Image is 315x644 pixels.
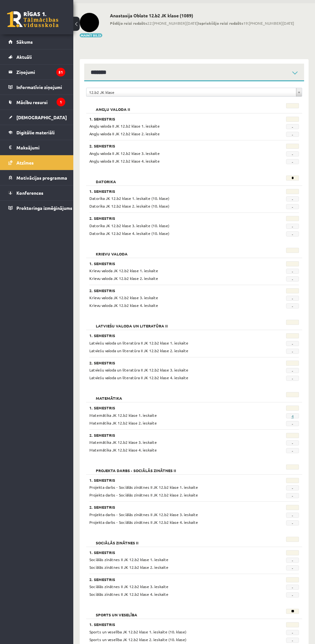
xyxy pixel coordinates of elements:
h3: 2. Semestris [89,577,262,582]
h3: 2. Semestris [89,505,262,509]
a: Aktuāli [8,49,65,64]
h2: Matemātika [89,392,129,398]
span: Angļu valoda II JK 12.b2 klase 3. ieskaite [89,151,160,156]
legend: Informatīvie ziņojumi [16,80,65,94]
a: Ziņojumi51 [8,65,65,79]
span: Krievu valoda JK 12.b2 klase 4. ieskaite [89,303,158,308]
span: - [286,485,299,490]
a: 4 [291,414,293,419]
a: Atzīmes [8,155,65,170]
span: - [286,159,299,164]
span: - [286,296,299,301]
i: 51 [56,68,65,76]
span: - [286,151,299,157]
span: Datorika JK 12.b2 klase 1. ieskaite (10. klase) [89,196,169,201]
h3: 1. Semestris [89,478,262,482]
a: Sākums [8,34,65,49]
h2: Sociālās zinātnes II [89,537,145,543]
span: - [286,448,299,453]
b: Pēdējo reizi redzēts [110,21,147,26]
span: Krievu valoda JK 12.b2 klase 2. ieskaite [89,276,158,281]
span: - [286,376,299,381]
a: Mācību resursi [8,95,65,110]
span: - [286,558,299,563]
span: Proktoringa izmēģinājums [16,205,72,211]
h3: 1. Semestris [89,261,262,266]
span: - [286,303,299,309]
span: - [286,440,299,445]
span: - [286,421,299,426]
a: Motivācijas programma [8,170,65,185]
h2: Projekta darbs - Sociālās zinātnes II [89,464,183,471]
span: - [286,513,299,518]
span: Latviešu valoda un literatūra II JK 12.b2 klase 4. ieskaite [89,375,188,380]
span: Latviešu valoda un literatūra II JK 12.b2 klase 1. ieskaite [89,340,188,345]
h3: 2. Semestris [89,216,262,220]
h3: 2. Semestris [89,361,262,365]
span: - [286,520,299,525]
a: [DEMOGRAPHIC_DATA] [8,110,65,125]
span: Sports un veselība JK 12.b2 klase 2. ieskaite (10. klase) [89,637,186,642]
h2: Krievu valoda [89,248,134,254]
h2: Sports un veselība [89,609,144,615]
span: Projekta darbs - Sociālās zinātnes II JK 12.b2 klase 3. ieskaite [89,512,198,517]
span: - [286,349,299,354]
span: Datorika JK 12.b2 klase 2. ieskaite (10. klase) [89,203,169,209]
span: Mācību resursi [16,99,48,105]
h2: Anastasija Oblate 12.b2 JK klase (1089) [110,13,294,18]
span: Krievu valoda JK 12.b2 klase 1. ieskaite [89,268,158,273]
span: - [286,124,299,129]
span: Angļu valoda II JK 12.b2 klase 1. ieskaite [89,123,160,129]
span: Konferences [16,190,43,196]
span: - [286,565,299,570]
a: Informatīvie ziņojumi1 [8,80,65,94]
span: Krievu valoda JK 12.b2 klase 3. ieskaite [89,295,158,300]
h3: 2. Semestris [89,288,262,293]
a: Proktoringa izmēģinājums [8,201,65,215]
button: Mainīt bildi [80,33,102,37]
span: Projekta darbs - Sociālās zinātnes II JK 12.b2 klase 2. ieskaite [89,492,198,497]
span: - [286,196,299,201]
h2: Latviešu valoda un literatūra II [89,320,174,326]
span: Projekta darbs - Sociālās zinātnes II JK 12.b2 klase 1. ieskaite [89,485,198,490]
span: Motivācijas programma [16,175,67,181]
span: - [286,592,299,597]
span: 12.b2 JK klase [89,88,293,96]
span: Latviešu valoda un literatūra II JK 12.b2 klase 3. ieskaite [89,367,188,372]
span: Sports un veselība JK 12.b2 klase 1. ieskaite (10. klase) [89,629,186,634]
h3: 1. Semestris [89,117,262,121]
img: Anastasija Oblate [80,13,99,32]
span: Angļu valoda II JK 12.b2 klase 4. ieskaite [89,158,160,164]
legend: Maksājumi [16,140,65,155]
span: Angļu valoda II JK 12.b2 klase 2. ieskaite [89,131,160,136]
h2: Datorika [89,175,122,182]
span: - [286,276,299,282]
span: Sociālās zinātnes II JK 12.b2 klase 1. ieskaite [89,557,168,562]
span: Matemātika JK 12.b2 klase 1. ieskaite [89,413,157,418]
h3: 1. Semestris [89,406,262,410]
legend: Ziņojumi [16,65,65,79]
span: Sociālās zinātnes II JK 12.b2 klase 4. ieskaite [89,592,168,597]
span: - [286,224,299,229]
h3: 2. Semestris [89,433,262,437]
span: [DEMOGRAPHIC_DATA] [16,114,67,120]
span: Sociālās zinātnes II JK 12.b2 klase 3. ieskaite [89,584,168,589]
span: - [286,204,299,209]
a: Rīgas 1. Tālmācības vidusskola [7,11,59,27]
span: Matemātika JK 12.b2 klase 3. ieskaite [89,440,157,445]
h3: 2. Semestris [89,144,262,148]
span: Latviešu valoda un literatūra II JK 12.b2 klase 2. ieskaite [89,348,188,353]
span: - [286,269,299,274]
span: - [286,341,299,346]
a: Digitālie materiāli [8,125,65,140]
a: 12.b2 JK klase [86,88,302,96]
b: Iepriekšējo reizi redzēts [198,21,243,26]
span: - [286,585,299,590]
span: Sākums [16,39,33,45]
h3: 1. Semestris [89,333,262,338]
span: - [286,493,299,498]
span: Matemātika JK 12.b2 klase 4. ieskaite [89,447,157,452]
span: Datorika JK 12.b2 klase 3. ieskaite (10. klase) [89,223,169,228]
h3: 1. Semestris [89,550,262,555]
span: - [286,368,299,373]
